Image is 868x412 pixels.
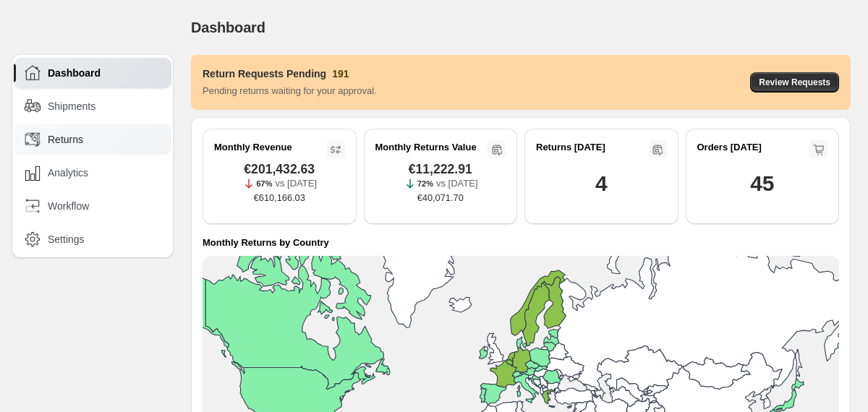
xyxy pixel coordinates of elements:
span: Dashboard [48,66,101,80]
p: vs [DATE] [436,176,478,191]
span: €11,222.91 [409,162,472,176]
span: 67% [256,179,272,188]
span: Analytics [48,166,88,180]
span: €40,071.70 [417,191,464,205]
span: €201,432.63 [244,162,315,176]
p: vs [DATE] [275,176,317,191]
h4: Monthly Returns by Country [203,236,329,250]
h2: Monthly Returns Value [375,140,477,155]
h1: 4 [595,169,607,198]
span: 72% [417,179,433,188]
span: Workflow [48,199,89,213]
span: Dashboard [191,20,265,35]
span: Shipments [48,99,95,113]
h1: 45 [750,169,774,198]
span: €610,166.03 [254,191,305,205]
span: Returns [48,132,83,147]
span: Review Requests [759,77,830,88]
button: Review Requests [750,72,839,93]
span: Settings [48,232,85,246]
h3: Return Requests Pending [203,66,326,81]
h2: Returns [DATE] [536,140,605,155]
h3: 191 [332,66,349,81]
p: Pending returns waiting for your approval. [203,84,377,98]
h2: Orders [DATE] [697,140,762,155]
h2: Monthly Revenue [214,140,292,155]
